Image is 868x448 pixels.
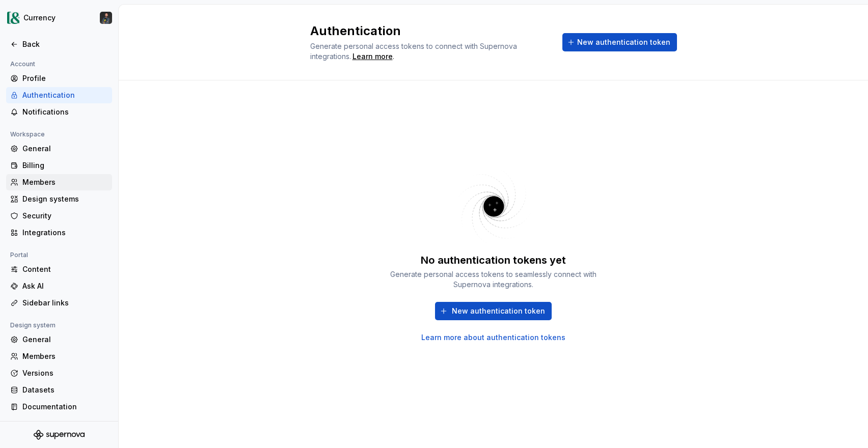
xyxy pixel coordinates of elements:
[22,144,108,154] div: General
[22,385,108,395] div: Datasets
[7,12,19,24] img: 77b064d8-59cc-4dbd-8929-60c45737814c.png
[6,278,112,294] a: Ask AI
[6,331,112,348] a: General
[34,430,85,440] svg: Supernova Logo
[6,249,32,261] div: Portal
[22,351,108,361] div: Members
[6,157,112,174] a: Billing
[310,23,550,39] h2: Authentication
[22,194,108,204] div: Design systems
[421,253,566,267] div: No authentication tokens yet
[22,402,108,412] div: Documentation
[6,141,112,157] a: General
[6,261,112,277] a: Content
[22,264,108,274] div: Content
[6,128,49,141] div: Workspace
[22,39,108,49] div: Back
[100,12,112,24] img: Patrick
[2,7,116,29] button: CurrencyPatrick
[6,87,112,103] a: Authentication
[452,306,545,316] span: New authentication token
[6,70,112,87] a: Profile
[22,368,108,378] div: Versions
[351,53,394,61] span: .
[22,228,108,238] div: Integrations
[22,107,108,117] div: Notifications
[6,104,112,120] a: Notifications
[23,13,56,23] div: Currency
[22,73,108,83] div: Profile
[6,191,112,207] a: Design systems
[387,269,601,290] div: Generate personal access tokens to seamlessly connect with Supernova integrations.
[6,382,112,398] a: Datasets
[562,33,677,51] button: New authentication token
[6,365,112,381] a: Versions
[22,281,108,291] div: Ask AI
[6,399,112,415] a: Documentation
[577,37,670,47] span: New authentication token
[22,334,108,345] div: General
[310,42,519,61] span: Generate personal access tokens to connect with Supernova integrations.
[6,208,112,224] a: Security
[6,348,112,365] a: Members
[435,302,552,320] button: New authentication token
[22,160,108,171] div: Billing
[352,51,393,62] a: Learn more
[6,36,112,52] a: Back
[6,319,60,331] div: Design system
[6,174,112,190] a: Members
[22,298,108,308] div: Sidebar links
[6,58,39,70] div: Account
[421,332,565,343] a: Learn more about authentication tokens
[6,225,112,241] a: Integrations
[22,211,108,221] div: Security
[6,295,112,311] a: Sidebar links
[22,177,108,187] div: Members
[22,90,108,100] div: Authentication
